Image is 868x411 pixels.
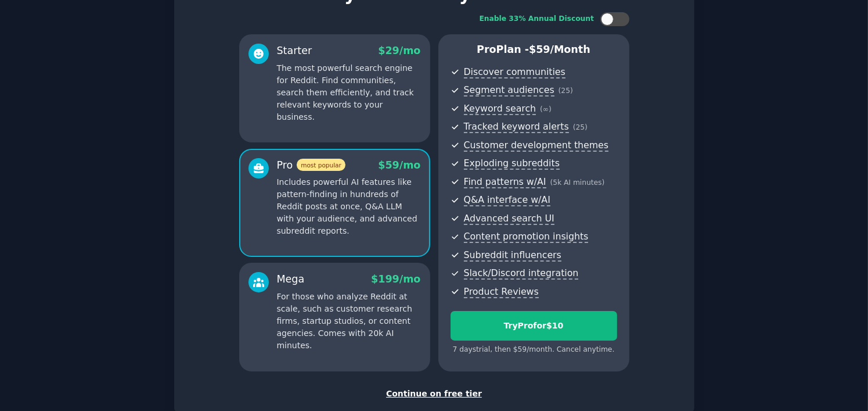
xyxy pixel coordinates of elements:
[277,44,312,58] div: Starter
[464,213,554,225] span: Advanced search UI
[371,273,420,285] span: $ 199 /mo
[451,320,617,332] div: Try Pro for $10
[464,158,560,170] span: Exploding subreddits
[378,45,420,56] span: $ 29 /mo
[464,103,536,115] span: Keyword search
[277,272,305,287] div: Mega
[550,178,605,187] span: ( 5k AI minutes )
[464,286,539,298] span: Product Reviews
[277,62,421,123] p: The most powerful search engine for Reddit. Find communities, search them efficiently, and track ...
[464,84,554,97] span: Segment audiences
[297,159,345,171] span: most popular
[540,105,552,113] span: ( ∞ )
[451,345,617,355] div: 7 days trial, then $ 59 /month . Cancel anytime.
[277,158,345,173] div: Pro
[451,311,617,341] button: TryProfor$10
[186,388,682,400] div: Continue on free tier
[464,140,609,152] span: Customer development themes
[464,249,561,262] span: Subreddit influencers
[480,14,595,24] div: Enable 33% Annual Discount
[464,176,546,188] span: Find patterns w/AI
[464,194,550,206] span: Q&A interface w/AI
[451,42,617,57] p: Pro Plan -
[559,87,573,95] span: ( 25 )
[277,176,421,237] p: Includes powerful AI features like pattern-finding in hundreds of Reddit posts at once, Q&A LLM w...
[464,267,579,280] span: Slack/Discord integration
[464,121,569,133] span: Tracked keyword alerts
[529,44,590,55] span: $ 59 /month
[573,123,588,131] span: ( 25 )
[277,291,421,352] p: For those who analyze Reddit at scale, such as customer research firms, startup studios, or conte...
[464,66,566,78] span: Discover communities
[378,159,420,171] span: $ 59 /mo
[464,231,589,243] span: Content promotion insights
